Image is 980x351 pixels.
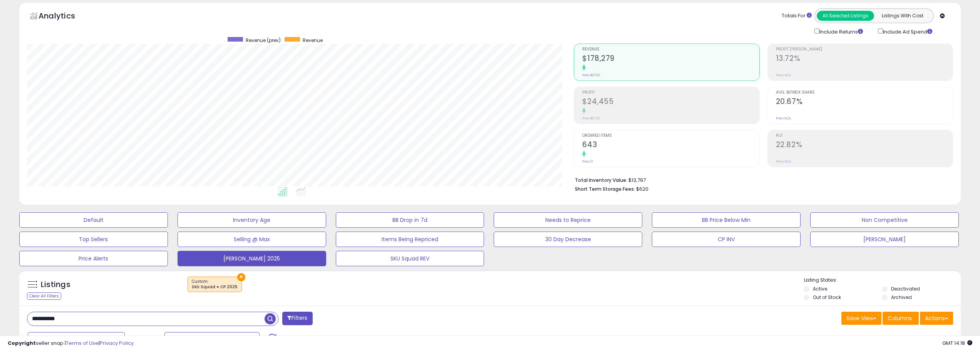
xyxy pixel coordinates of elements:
span: Profit [582,91,759,95]
h2: 643 [582,140,759,151]
button: Actions [920,312,953,325]
label: Active [813,286,827,292]
button: BB Price Below Min [652,212,801,228]
button: Needs to Reprice [494,212,642,228]
b: Total Inventory Value: [575,177,627,183]
div: seller snap | | [8,340,134,347]
button: 30 Day Decrease [494,232,642,247]
div: Include Returns [809,27,872,36]
a: Privacy Policy [100,339,134,347]
h5: Listings [41,279,70,290]
span: Jan-01 - Oct-06 (280 Days) [39,335,115,343]
button: Items Being Repriced [336,232,484,247]
p: Listing States: [804,277,961,284]
small: Prev: N/A [776,159,791,164]
strong: Copyright [8,339,36,347]
button: Price Alerts [19,251,168,266]
a: Terms of Use [66,339,99,347]
button: Filters [282,312,312,325]
li: $13,797 [575,175,947,184]
button: [DATE] - [DATE] (280 Days) [164,332,260,345]
span: Avg. Buybox Share [776,91,953,95]
h2: $24,455 [582,97,759,107]
div: Include Ad Spend [872,27,945,36]
span: [DATE] - [DATE] (280 Days) [176,335,250,343]
span: Profit [PERSON_NAME] [776,47,953,52]
button: SKU Squad REV [336,251,484,266]
button: [PERSON_NAME] [810,232,959,247]
button: BB Drop in 7d [336,212,484,228]
small: Prev: $0.00 [582,116,600,121]
div: SKU Squad = CP 2025 [192,284,238,290]
button: [PERSON_NAME] 2025 [178,251,326,266]
h2: 22.82% [776,140,953,151]
button: Save View [841,312,881,325]
div: Totals For [782,12,812,20]
button: Inventory Age [178,212,326,228]
span: Revenue [303,37,323,44]
span: Revenue [582,47,759,52]
label: Deactivated [891,286,920,292]
span: $620 [636,185,648,193]
span: 2025-10-6 14:18 GMT [942,339,972,347]
div: Clear All Filters [27,292,61,300]
span: Revenue (prev) [246,37,281,44]
button: Columns [883,312,919,325]
button: Jan-01 - Oct-06 (280 Days) [28,332,125,345]
button: All Selected Listings [817,11,874,21]
small: Prev: 0 [582,159,593,164]
small: Prev: N/A [776,116,791,121]
button: Non Competitive [810,212,959,228]
label: Out of Stock [813,294,841,301]
button: Listings With Cost [874,11,931,21]
button: Default [19,212,168,228]
span: Custom: [192,279,238,290]
h2: $178,279 [582,54,759,64]
h5: Analytics [39,10,90,23]
h2: 13.72% [776,54,953,64]
button: × [237,273,245,281]
span: Columns [888,314,912,322]
button: CP INV [652,232,801,247]
span: ROI [776,134,953,138]
span: Ordered Items [582,134,759,138]
button: Top Sellers [19,232,168,247]
small: Prev: N/A [776,73,791,77]
small: Prev: $0.00 [582,73,600,77]
label: Archived [891,294,912,301]
h2: 20.67% [776,97,953,107]
button: Selling @ Max [178,232,326,247]
b: Short Term Storage Fees: [575,186,635,192]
